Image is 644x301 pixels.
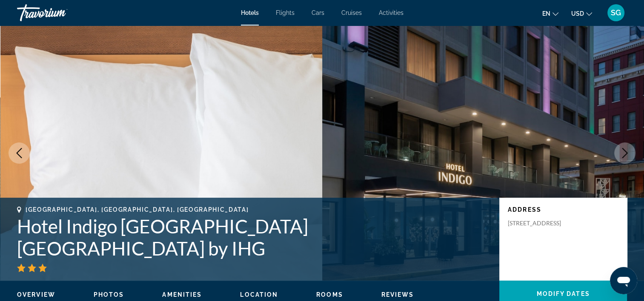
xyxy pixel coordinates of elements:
[17,215,491,259] h1: Hotel Indigo [GEOGRAPHIC_DATA] [GEOGRAPHIC_DATA] by IHG
[276,9,295,16] a: Flights
[94,291,124,298] button: Photos
[240,291,278,298] button: Location
[508,206,618,213] p: Address
[162,291,202,298] button: Amenities
[341,9,362,16] a: Cruises
[312,9,324,16] a: Cars
[9,142,30,164] button: Previous image
[381,291,414,298] button: Reviews
[17,2,102,24] a: Travorium
[611,9,621,17] span: SG
[508,219,576,227] p: [STREET_ADDRESS]
[571,10,584,17] span: USD
[379,9,404,16] a: Activities
[162,291,202,298] span: Amenities
[316,291,343,298] span: Rooms
[536,290,590,297] span: Modify Dates
[26,206,249,213] span: [GEOGRAPHIC_DATA], [GEOGRAPHIC_DATA], [GEOGRAPHIC_DATA]
[17,291,55,298] button: Overview
[94,291,124,298] span: Photos
[614,142,635,164] button: Next image
[381,291,414,298] span: Reviews
[316,291,343,298] button: Rooms
[571,7,592,20] button: Change currency
[542,7,558,20] button: Change language
[610,267,637,294] iframe: Button to launch messaging window
[17,291,55,298] span: Overview
[240,291,278,298] span: Location
[605,4,627,22] button: User Menu
[241,9,259,16] a: Hotels
[542,10,550,17] span: en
